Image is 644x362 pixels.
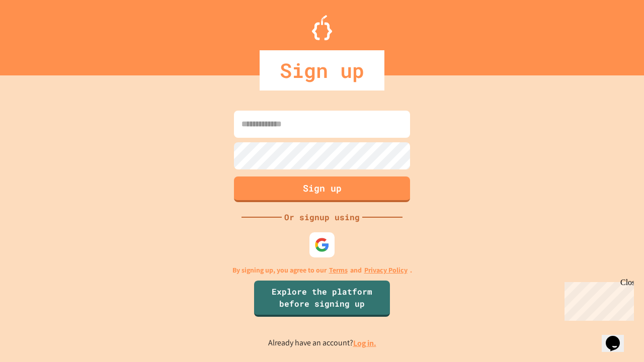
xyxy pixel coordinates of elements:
[602,322,634,352] iframe: chat widget
[260,50,384,90] div: Sign up
[234,176,410,202] button: Sign up
[282,211,362,223] div: Or signup using
[560,278,634,321] iframe: chat widget
[329,265,348,276] a: Terms
[364,265,408,276] a: Privacy Policy
[353,338,376,348] a: Log in.
[312,15,332,40] img: Logo.svg
[254,281,390,317] a: Explore the platform before signing up
[4,4,69,64] div: Chat with us now!Close
[314,237,330,252] img: google-icon.svg
[232,265,412,276] p: By signing up, you agree to our and .
[268,337,376,349] p: Already have an account?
